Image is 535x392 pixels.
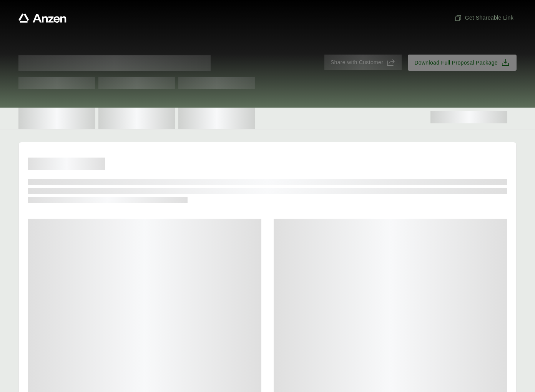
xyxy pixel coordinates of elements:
[331,58,383,66] span: Share with Customer
[454,14,513,22] span: Get Shareable Link
[18,77,95,89] span: Test
[18,55,211,71] span: Proposal for
[18,13,66,23] a: Anzen website
[98,77,175,89] span: Test
[178,77,255,89] span: Test
[451,11,517,25] button: Get Shareable Link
